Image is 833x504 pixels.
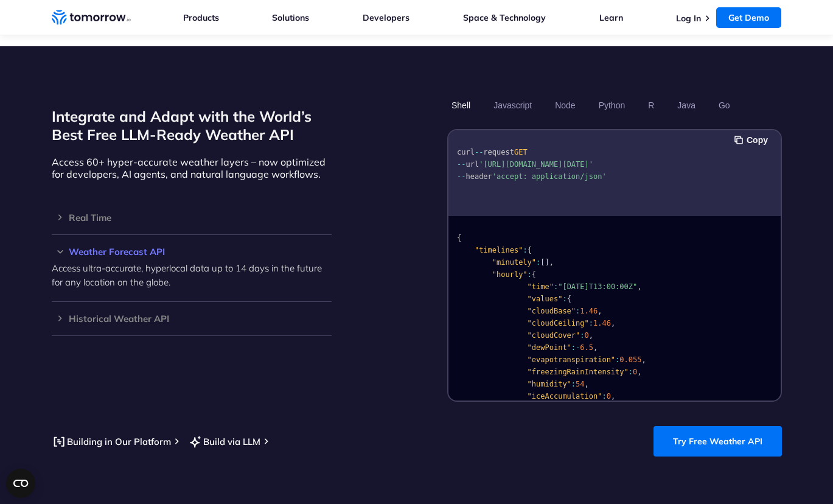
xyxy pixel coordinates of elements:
span: , [593,343,598,352]
p: Access 60+ hyper-accurate weather layers – now optimized for developers, AI agents, and natural l... [52,156,332,180]
span: , [549,258,553,267]
span: "humidity" [527,380,571,388]
span: { [531,270,535,279]
span: , [588,331,593,340]
span: : [571,343,575,352]
span: : [580,331,584,340]
span: 1.46 [593,319,610,327]
span: "cloudBase" [527,307,575,315]
span: , [610,392,615,401]
a: Products [183,12,219,23]
a: Space & Technology [463,12,546,23]
span: "hourly" [492,270,527,279]
a: Solutions [272,12,309,23]
span: , [598,307,602,315]
span: : [571,380,575,388]
span: : [527,270,531,279]
span: "timelines" [474,246,522,254]
span: request [483,148,514,156]
h3: Weather Forecast API [52,247,332,256]
span: : [615,355,619,364]
span: : [602,392,606,401]
span: 0 [584,331,588,340]
span: : [523,246,527,254]
span: , [641,355,646,364]
span: -- [474,148,483,156]
h2: Integrate and Adapt with the World’s Best Free LLM-Ready Weather API [52,107,332,144]
span: curl [457,148,475,156]
span: : [588,319,593,327]
span: , [637,282,641,291]
span: GET [514,148,527,156]
span: "cloudCeiling" [527,319,588,327]
span: , [610,319,615,327]
button: Javascript [489,95,536,116]
span: header [465,172,492,181]
a: Developers [363,12,410,23]
span: "values" [527,295,562,303]
a: Log In [676,13,701,24]
button: Open CMP widget [6,469,35,498]
a: Learn [599,12,623,23]
a: Building in Our Platform [52,434,171,449]
span: "minutely" [492,258,535,267]
span: - [576,343,580,352]
span: "freezingRainIntensity" [527,368,628,376]
span: : [628,368,632,376]
span: : [536,258,540,267]
span: -- [457,160,465,169]
span: 54 [576,380,584,388]
a: Build via LLM [188,434,260,449]
span: , [584,380,588,388]
span: '[URL][DOMAIN_NAME][DATE]' [479,160,593,169]
span: "evapotranspiration" [527,355,615,364]
span: 6.5 [580,343,593,352]
span: "dewPoint" [527,343,571,352]
span: "iceAccumulation" [527,392,602,401]
span: { [457,234,461,242]
button: Copy [734,133,772,147]
span: 'accept: application/json' [492,172,606,181]
a: Get Demo [716,7,781,28]
span: : [562,295,566,303]
span: { [527,246,531,254]
button: Shell [447,95,475,116]
button: Java [673,95,700,116]
span: : [576,307,580,315]
a: Home link [52,9,131,27]
p: Access ultra-accurate, hyperlocal data up to 14 days in the future for any location on the globe. [52,261,332,289]
button: Python [594,95,629,116]
span: url [465,160,479,169]
button: Node [551,95,579,116]
span: 1.46 [580,307,598,315]
button: Go [714,95,734,116]
span: [ [540,258,545,267]
a: Try Free Weather API [654,426,782,457]
span: { [566,295,571,303]
span: 0.055 [619,355,641,364]
span: "[DATE]T13:00:00Z" [558,282,637,291]
span: , [637,368,641,376]
span: : [553,282,557,291]
span: -- [457,172,465,181]
span: 0 [606,392,610,401]
h3: Real Time [52,213,332,222]
span: "cloudCover" [527,331,580,340]
span: "time" [527,282,553,291]
span: ] [545,258,549,267]
h3: Historical Weather API [52,314,332,323]
button: R [644,95,658,116]
span: 0 [633,368,637,376]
